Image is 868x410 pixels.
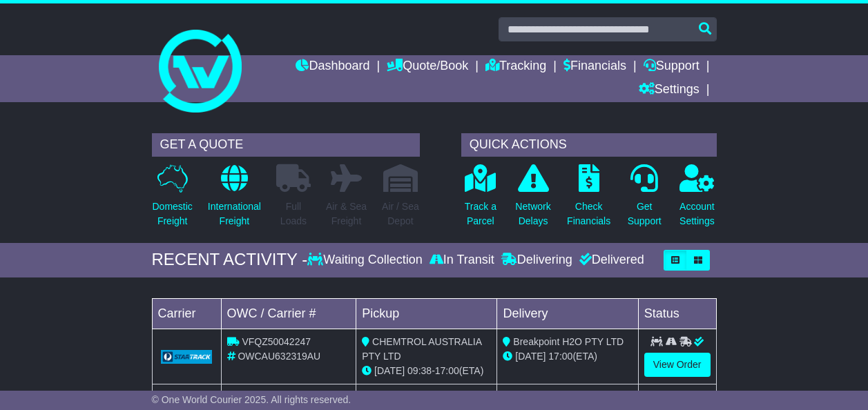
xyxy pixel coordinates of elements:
[326,199,367,228] p: Air & Sea Freight
[679,199,715,228] p: Account Settings
[566,164,611,236] a: CheckFinancials
[461,133,717,157] div: QUICK ACTIONS
[515,351,546,362] span: [DATE]
[627,164,662,236] a: GetSupport
[152,250,308,270] div: RECENT ACTIVITY -
[435,365,459,376] span: 17:00
[161,350,213,364] img: GetCarrierServiceLogo
[563,55,626,79] a: Financials
[242,336,311,347] span: VFQZ50042247
[152,164,193,236] a: DomesticFreight
[515,199,550,228] p: Network Delays
[152,298,221,329] td: Carrier
[374,365,405,376] span: [DATE]
[296,55,369,79] a: Dashboard
[152,133,420,157] div: GET A QUOTE
[497,298,638,329] td: Delivery
[513,336,624,347] span: Breakpoint H2O PTY LTD
[153,199,193,228] p: Domestic Freight
[382,199,419,228] p: Air / Sea Depot
[644,353,711,377] a: View Order
[221,298,356,329] td: OWC / Carrier #
[208,199,261,228] p: International Freight
[362,364,491,378] div: - (ETA)
[498,253,576,268] div: Delivering
[356,298,497,329] td: Pickup
[426,253,498,268] div: In Transit
[503,349,632,364] div: (ETA)
[465,199,496,228] p: Track a Parcel
[576,253,644,268] div: Delivered
[152,394,351,405] span: © One World Courier 2025. All rights reserved.
[464,164,497,236] a: Track aParcel
[485,55,546,79] a: Tracking
[638,298,716,329] td: Status
[644,55,700,79] a: Support
[362,336,481,362] span: CHEMTROL AUSTRALIA PTY LTD
[514,164,551,236] a: NetworkDelays
[276,199,311,228] p: Full Loads
[307,253,425,268] div: Waiting Collection
[567,199,610,228] p: Check Financials
[387,55,468,79] a: Quote/Book
[628,199,662,228] p: Get Support
[548,351,572,362] span: 17:00
[407,365,432,376] span: 09:38
[238,351,320,362] span: OWCAU632319AU
[679,164,715,236] a: AccountSettings
[207,164,262,236] a: InternationalFreight
[639,79,700,102] a: Settings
